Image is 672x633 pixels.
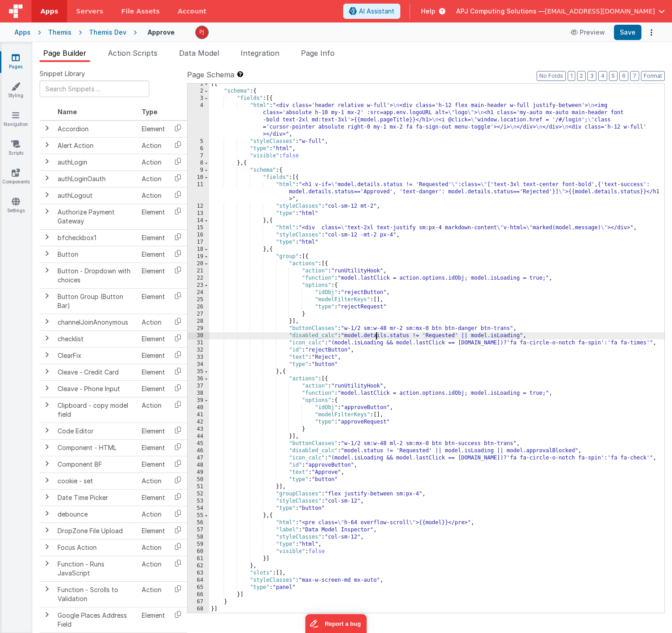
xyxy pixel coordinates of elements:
td: Action [138,556,169,581]
div: 57 [188,526,209,534]
td: Action [138,170,169,187]
button: No Folds [537,71,566,81]
iframe: Marker.io feedback button [305,614,367,633]
td: Function - Scrolls to Validation [54,581,138,607]
div: 40 [188,404,209,411]
span: Type [142,108,157,116]
td: debounce [54,506,138,522]
td: Action [138,539,169,556]
div: 28 [188,318,209,325]
div: 48 [188,462,209,469]
div: 68 [188,606,209,613]
td: Function - Runs JavaScript [54,556,138,581]
div: 35 [188,368,209,375]
td: bfcheckbox1 [54,229,138,246]
td: Element [138,246,169,263]
div: 36 [188,375,209,383]
td: Element [138,607,169,633]
img: f81e017c3e9c95290887149ca4c44e55 [196,26,208,39]
div: 64 [188,577,209,584]
td: Action [138,473,169,489]
span: Data Model [179,49,219,58]
div: 18 [188,246,209,253]
td: Component BF [54,456,138,473]
span: Name [58,108,77,116]
div: 30 [188,332,209,339]
td: Code Editor [54,423,138,439]
td: Action [138,581,169,607]
td: Element [138,204,169,229]
div: 25 [188,296,209,303]
div: 24 [188,289,209,296]
div: 13 [188,210,209,217]
td: authLoginOauth [54,170,138,187]
td: Element [138,330,169,347]
div: 7 [188,152,209,160]
div: 19 [188,253,209,260]
div: Apps [14,28,31,37]
td: Action [138,137,169,154]
div: 22 [188,275,209,282]
button: Format [641,71,665,81]
div: 38 [188,390,209,397]
td: Element [138,263,169,288]
div: 60 [188,548,209,555]
span: Servers [76,7,103,16]
span: Page Schema [187,69,234,80]
span: [EMAIL_ADDRESS][DOMAIN_NAME] [545,7,655,16]
td: authLogout [54,187,138,204]
div: 58 [188,534,209,541]
button: 2 [577,71,586,81]
div: 52 [188,490,209,498]
div: 16 [188,232,209,239]
td: Accordion [54,120,138,138]
div: 46 [188,447,209,455]
div: 61 [188,555,209,562]
button: 5 [609,71,618,81]
div: 54 [188,505,209,512]
div: 44 [188,433,209,440]
div: 63 [188,570,209,577]
div: 21 [188,267,209,275]
span: Integration [241,49,279,58]
td: Element [138,439,169,456]
td: Clipboard - copy model field [54,397,138,423]
td: Button [54,246,138,263]
td: Element [138,347,169,364]
h4: Approve [148,29,175,36]
div: 15 [188,224,209,232]
div: 43 [188,426,209,433]
td: Element [138,288,169,314]
td: Element [138,456,169,473]
button: AI Assistant [343,4,400,19]
td: Element [138,489,169,506]
div: 17 [188,239,209,246]
div: 10 [188,174,209,181]
div: 2 [188,88,209,95]
div: 56 [188,519,209,526]
div: 51 [188,483,209,490]
td: authLogin [54,154,138,170]
div: 20 [188,260,209,267]
div: 42 [188,419,209,426]
div: Themis Dev [89,28,126,37]
span: Page Info [301,49,335,58]
div: 3 [188,95,209,102]
div: 66 [188,591,209,598]
button: 3 [587,71,596,81]
td: checklist [54,330,138,347]
div: 14 [188,217,209,224]
div: 29 [188,325,209,332]
div: 11 [188,181,209,203]
div: 34 [188,361,209,368]
span: File Assets [121,7,160,16]
div: 47 [188,455,209,462]
div: 37 [188,383,209,390]
span: APJ Computing Solutions — [456,7,545,16]
div: 23 [188,282,209,289]
td: Alert Action [54,137,138,154]
td: Cleave - Phone Input [54,380,138,397]
td: Element [138,380,169,397]
button: 6 [619,71,628,81]
span: AI Assistant [359,7,394,16]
